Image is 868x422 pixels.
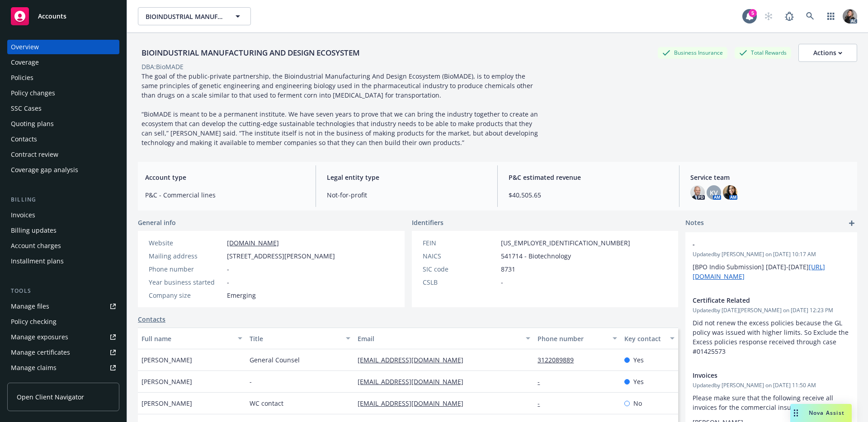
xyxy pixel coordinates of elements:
div: NAICS [423,251,497,261]
p: Did not renew the excess policies because the GL policy was issued with higher limits. So Exclude... [693,318,850,356]
span: The goal of the public-private partnership, the Bioindustrial Manufacturing And Design Ecosystem ... [142,72,540,147]
div: Total Rewards [735,47,791,58]
span: 8731 [501,264,515,274]
button: Phone number [534,328,620,349]
span: Notes [685,218,704,229]
span: Updated by [DATE][PERSON_NAME] on [DATE] 12:23 PM [693,306,850,314]
span: Yes [633,377,644,386]
div: Manage exposures [11,330,68,344]
div: Key contact [624,334,665,343]
div: Contacts [11,132,37,146]
div: Website [149,238,223,248]
div: Billing [7,195,119,204]
a: Accounts [7,4,119,29]
span: - [227,277,229,287]
div: DBA: BioMADE [142,62,184,71]
div: Billing updates [11,223,57,238]
button: Title [246,328,354,349]
div: BIOINDUSTRIAL MANUFACTURING AND DESIGN ECOSYSTEM [138,47,363,59]
a: Contacts [7,132,119,146]
div: Policy checking [11,314,57,329]
a: Coverage [7,55,119,70]
a: - [538,399,547,408]
a: Invoices [7,208,119,222]
div: CSLB [423,277,497,287]
span: [STREET_ADDRESS][PERSON_NAME] [227,251,335,261]
button: Key contact [621,328,678,349]
img: photo [690,185,705,200]
button: BIOINDUSTRIAL MANUFACTURING AND DESIGN ECOSYSTEM [138,7,251,25]
span: Emerging [227,291,256,300]
a: Switch app [822,7,840,25]
a: Policy changes [7,86,119,100]
span: Updated by [PERSON_NAME] on [DATE] 10:17 AM [693,250,850,258]
span: Not-for-profit [327,190,486,200]
a: Report a Bug [780,7,798,25]
span: [PERSON_NAME] [142,355,192,365]
a: Manage files [7,299,119,314]
a: - [538,377,547,386]
div: Mailing address [149,251,223,261]
div: -Updatedby [PERSON_NAME] on [DATE] 10:17 AM[BPO Indio Submission] [DATE]-[DATE][URL][DOMAIN_NAME] [685,232,857,288]
div: SSC Cases [11,101,42,116]
a: Installment plans [7,254,119,268]
span: KV [710,188,718,197]
a: Overview [7,40,119,54]
div: Account charges [11,239,61,253]
a: Search [801,7,819,25]
span: [US_EMPLOYER_IDENTIFICATION_NUMBER] [501,238,630,248]
span: Yes [633,355,644,365]
div: Manage files [11,299,49,314]
p: Please make sure that the following receive all invoices for the commercial insurance: [693,393,850,412]
img: photo [843,9,857,23]
a: Policies [7,70,119,85]
span: Invoices [693,370,826,380]
span: Legal entity type [327,173,486,182]
span: Account type [145,173,305,182]
div: Year business started [149,277,223,287]
a: 3122089889 [538,356,581,364]
div: Quoting plans [11,117,54,131]
img: photo [723,185,737,200]
span: WC contact [250,399,283,408]
a: Manage exposures [7,330,119,344]
a: Quoting plans [7,117,119,131]
div: Contract review [11,147,58,162]
span: P&C estimated revenue [509,173,668,182]
div: Coverage gap analysis [11,163,78,177]
div: Company size [149,291,223,300]
a: Coverage gap analysis [7,163,119,177]
span: Open Client Navigator [17,392,84,402]
div: Overview [11,40,39,54]
a: Contacts [138,314,165,324]
div: Invoices [11,208,35,222]
div: Policy changes [11,86,55,100]
button: Full name [138,328,246,349]
span: 541714 - Biotechnology [501,251,571,261]
div: FEIN [423,238,497,248]
span: [PERSON_NAME] [142,399,192,408]
span: Nova Assist [809,409,844,417]
span: - [227,264,229,274]
div: Actions [813,44,842,61]
span: Accounts [38,13,66,20]
a: Billing updates [7,223,119,238]
div: SIC code [423,264,497,274]
span: Updated by [PERSON_NAME] on [DATE] 11:50 AM [693,381,850,389]
div: Manage certificates [11,345,70,360]
div: Coverage [11,55,39,70]
a: Policy checking [7,314,119,329]
a: [EMAIL_ADDRESS][DOMAIN_NAME] [358,377,471,386]
a: [EMAIL_ADDRESS][DOMAIN_NAME] [358,399,471,408]
a: SSC Cases [7,101,119,116]
a: add [846,218,857,229]
a: Manage claims [7,361,119,375]
span: $40,505.65 [509,190,668,200]
div: Title [250,334,340,343]
div: Tools [7,286,119,295]
span: Certificate Related [693,295,826,305]
button: Email [354,328,534,349]
div: Phone number [538,334,607,343]
span: General Counsel [250,355,300,365]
